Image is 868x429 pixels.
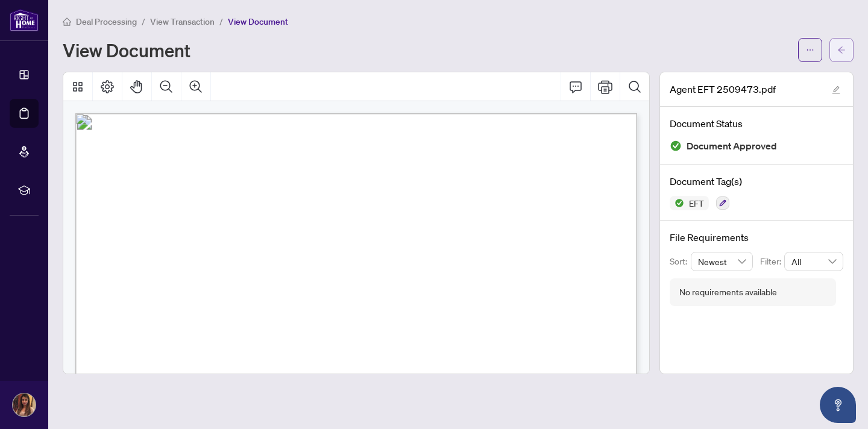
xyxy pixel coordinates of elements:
h4: File Requirements [670,230,843,245]
h4: Document Tag(s) [670,174,843,189]
li: / [142,14,145,28]
span: Newest [698,252,746,271]
div: No requirements available [679,286,777,299]
img: Status Icon [670,196,684,210]
span: View Transaction [150,16,215,27]
h1: View Document [63,40,190,60]
span: ellipsis [806,46,814,54]
span: home [63,17,71,26]
span: All [791,252,836,271]
span: Agent EFT 2509473.pdf [670,82,776,96]
li: / [219,14,223,28]
span: EFT [684,199,709,207]
button: Open asap [820,387,856,423]
p: Sort: [670,255,691,268]
img: Profile Icon [13,393,36,416]
span: View Document [228,16,288,27]
img: Document Status [670,140,682,152]
span: Document Approved [687,138,777,154]
span: edit [832,86,840,94]
span: Deal Processing [76,16,137,27]
span: arrow-left [837,46,846,54]
p: Filter: [760,255,784,268]
h4: Document Status [670,116,843,131]
img: logo [10,9,39,31]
